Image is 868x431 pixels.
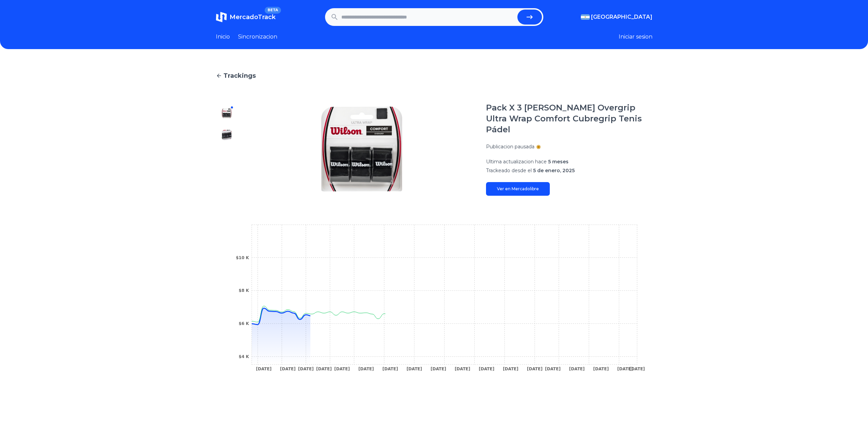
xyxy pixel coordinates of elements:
tspan: [DATE] [527,367,543,371]
span: Ultima actualizacion hace [486,159,547,165]
tspan: $4 K [238,354,249,359]
tspan: [DATE] [455,367,470,371]
span: Trackings [223,71,256,80]
a: Inicio [216,33,230,41]
img: Pack X 3 Wilson Overgrip Ultra Wrap Comfort Cubregrip Tenis Pádel [251,102,472,196]
tspan: $6 K [238,321,249,326]
img: Pack X 3 Wilson Overgrip Ultra Wrap Comfort Cubregrip Tenis Pádel [221,130,232,140]
a: Sincronizacion [238,33,277,41]
tspan: [DATE] [358,367,374,371]
tspan: [DATE] [280,367,296,371]
tspan: [DATE] [479,367,494,371]
a: Ver en Mercadolibre [486,182,550,196]
tspan: [DATE] [316,367,332,371]
tspan: [DATE] [406,367,422,371]
tspan: [DATE] [256,367,271,371]
tspan: $8 K [238,288,249,293]
button: Iniciar sesion [619,33,652,41]
tspan: $10 K [236,255,249,260]
tspan: [DATE] [430,367,446,371]
tspan: [DATE] [503,367,518,371]
tspan: [DATE] [617,367,633,371]
img: Pack X 3 Wilson Overgrip Ultra Wrap Comfort Cubregrip Tenis Pádel [221,108,232,119]
span: 5 meses [548,159,569,165]
tspan: [DATE] [334,367,350,371]
h1: Pack X 3 [PERSON_NAME] Overgrip Ultra Wrap Comfort Cubregrip Tenis Pádel [486,102,652,135]
p: Publicacion pausada [486,143,534,150]
span: Trackeado desde el [486,167,532,174]
span: BETA [265,7,281,14]
img: MercadoTrack [216,12,227,23]
a: MercadoTrackBETA [216,12,276,23]
tspan: [DATE] [298,367,314,371]
tspan: [DATE] [382,367,398,371]
tspan: [DATE] [569,367,585,371]
span: [GEOGRAPHIC_DATA] [591,13,652,21]
tspan: [DATE] [629,367,645,371]
tspan: [DATE] [545,367,560,371]
button: [GEOGRAPHIC_DATA] [581,13,652,21]
tspan: [DATE] [593,367,609,371]
span: MercadoTrack [230,13,276,21]
img: Argentina [581,14,590,20]
span: 5 de enero, 2025 [533,167,575,174]
a: Trackings [216,71,652,80]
